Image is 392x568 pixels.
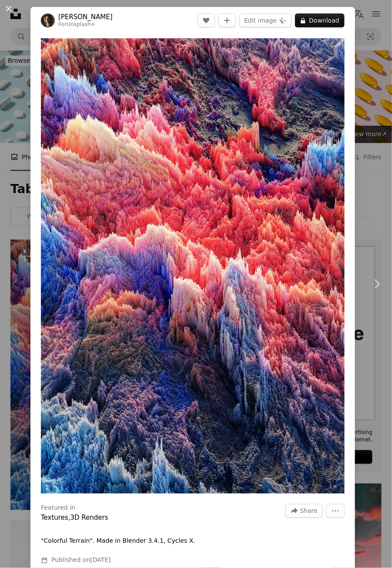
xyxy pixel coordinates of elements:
[239,13,291,27] button: Edit image
[68,514,70,522] span: ,
[300,505,318,518] span: Share
[41,504,75,513] h3: Featured in
[41,13,55,27] img: Go to Alex Shuper's profile
[67,21,95,27] a: Unsplash+
[70,514,108,522] a: 3D Renders
[218,13,236,27] button: Add to Collection
[326,504,345,518] button: More Actions
[295,13,345,27] button: Download
[51,557,111,564] span: Published on
[90,557,111,564] time: January 14, 2023 at 3:35:31 PM GMT+5:30
[285,504,323,518] button: Share this image
[41,38,345,494] button: Zoom in on this image
[41,537,195,546] p: "Colorful Terrain". Made in Blender 3.4.1, Cycles X.
[198,13,215,27] button: Like
[41,38,345,494] img: a large group of colorful rocks with a sky in the background
[41,514,68,522] a: Textures
[362,242,392,326] a: Next
[58,13,113,21] a: [PERSON_NAME]
[58,21,113,28] div: For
